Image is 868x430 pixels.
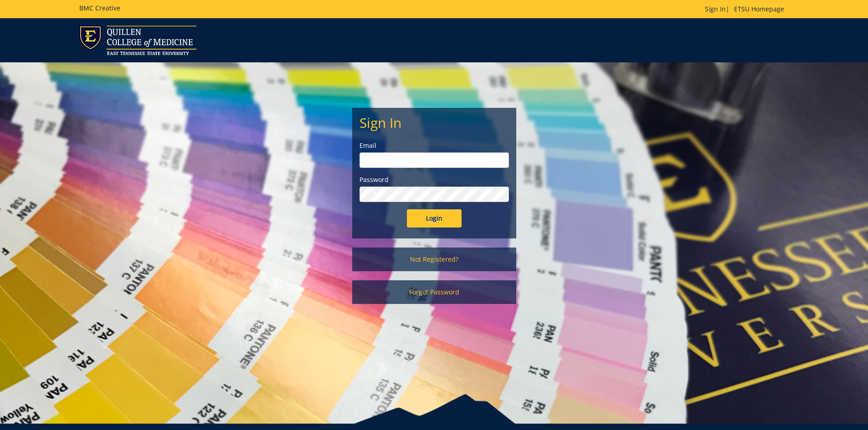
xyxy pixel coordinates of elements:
input: Login [407,209,462,228]
a: Not Registered? [352,248,516,271]
h2: Sign In [360,115,509,130]
img: ETSU logo [79,25,196,55]
a: Sign In [705,5,726,13]
a: Forgot Password [352,280,516,304]
label: Password [360,175,509,184]
p: | [705,5,789,14]
label: Email [360,141,509,150]
a: ETSU Homepage [729,5,789,13]
h5: BMC Creative [79,5,120,11]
